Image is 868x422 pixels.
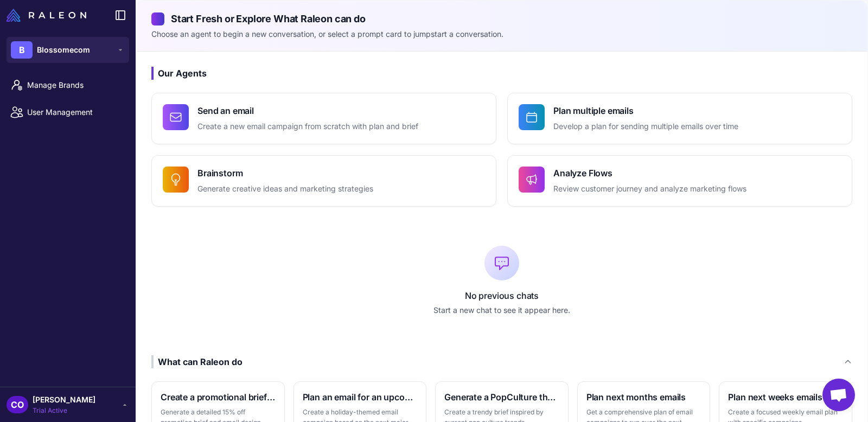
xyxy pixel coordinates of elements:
[553,104,738,117] h4: Plan multiple emails
[197,104,418,117] h4: Send an email
[822,379,855,411] div: Open chat
[197,167,373,180] h4: Brainstorm
[197,183,373,195] p: Generate creative ideas and marketing strategies
[553,120,738,133] p: Develop a plan for sending multiple emails over time
[27,79,123,91] span: Manage Brands
[151,28,852,40] p: Choose an agent to begin a new conversation, or select a prompt card to jumpstart a conversation.
[11,41,33,59] div: B
[7,37,129,63] button: BBlossomecom
[553,167,746,180] h4: Analyze Flows
[444,391,559,404] h3: Generate a PopCulture themed brief
[507,155,852,207] button: Analyze FlowsReview customer journey and analyze marketing flows
[161,391,276,404] h3: Create a promotional brief and email
[303,391,418,404] h3: Plan an email for an upcoming holiday
[7,9,91,22] a: Raleon Logo
[586,391,701,404] h3: Plan next months emails
[151,155,496,207] button: BrainstormGenerate creative ideas and marketing strategies
[151,289,852,302] p: No previous chats
[553,183,746,195] p: Review customer journey and analyze marketing flows
[197,120,418,133] p: Create a new email campaign from scratch with plan and brief
[728,391,843,404] h3: Plan next weeks emails
[7,9,86,22] img: Raleon Logo
[4,101,131,124] a: User Management
[507,93,852,144] button: Plan multiple emailsDevelop a plan for sending multiple emails over time
[151,67,852,80] h3: Our Agents
[151,93,496,144] button: Send an emailCreate a new email campaign from scratch with plan and brief
[4,74,131,97] a: Manage Brands
[151,304,852,316] p: Start a new chat to see it appear here.
[33,406,95,415] span: Trial Active
[151,355,242,368] div: What can Raleon do
[151,11,852,26] h2: Start Fresh or Explore What Raleon can do
[7,396,28,413] div: CO
[37,44,90,56] span: Blossomecom
[27,106,123,118] span: User Management
[33,394,95,406] span: [PERSON_NAME]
